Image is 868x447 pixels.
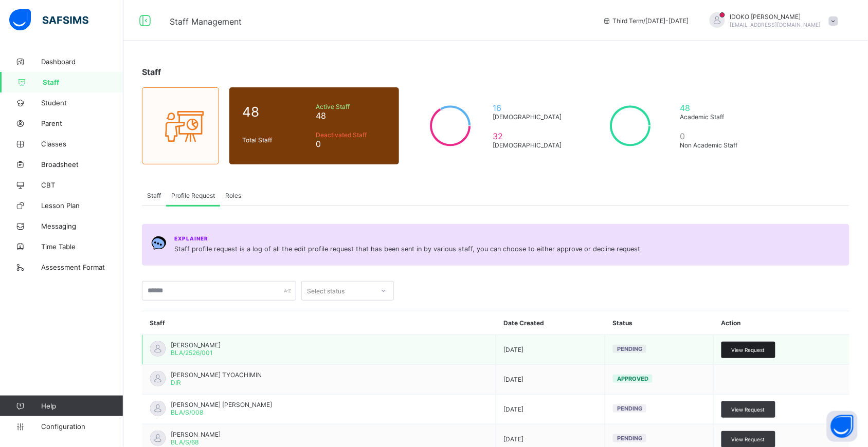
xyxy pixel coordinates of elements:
[225,192,241,199] span: Roles
[680,113,746,121] span: Academic Staff
[732,347,765,353] span: View Request
[680,103,746,113] span: 48
[504,346,598,353] span: [DATE]
[307,281,345,301] div: Select status
[714,311,849,335] th: Action
[41,422,123,431] span: Configuration
[316,103,386,110] span: Active Staff
[242,104,311,120] span: 48
[41,99,123,107] span: Student
[147,192,161,199] span: Staff
[171,401,272,408] span: [PERSON_NAME] [PERSON_NAME]
[41,263,123,271] span: Assessment Format
[170,16,242,27] span: Staff Management
[171,408,203,416] span: BLA/S/008
[142,67,161,77] span: Staff
[316,131,386,139] span: Deactivated Staff
[171,431,221,438] span: [PERSON_NAME]
[41,181,123,189] span: CBT
[150,371,166,386] img: default.svg
[142,311,496,335] th: Staff
[41,201,123,210] span: Lesson Plan
[730,22,821,28] span: [EMAIL_ADDRESS][DOMAIN_NAME]
[493,113,566,121] span: [DEMOGRAPHIC_DATA]
[617,375,648,382] span: Approved
[151,235,167,251] img: Chat.054c5d80b312491b9f15f6fadeacdca6.svg
[504,376,598,383] span: [DATE]
[41,160,123,169] span: Broadsheet
[699,12,843,29] div: IDOKOGLORIA
[41,243,123,251] span: Time Table
[496,311,605,335] th: Date Created
[680,141,746,149] span: Non Academic Staff
[617,405,642,412] span: Pending
[827,411,858,442] button: Open asap
[171,192,215,199] span: Profile Request
[41,222,123,230] span: Messaging
[171,438,198,446] span: BLA/S/68
[240,134,313,146] div: Total Staff
[730,13,821,21] span: IDOKO [PERSON_NAME]
[43,78,123,86] span: Staff
[316,139,386,149] span: 0
[41,58,123,66] span: Dashboard
[171,349,213,357] span: BLA/2526/001
[41,402,123,410] span: Help
[9,9,88,31] img: safsims
[150,431,166,446] img: default.svg
[171,371,262,379] span: [PERSON_NAME] TYOACHIMIN
[732,436,765,442] span: View Request
[617,345,642,352] span: Pending
[732,406,765,413] span: View Request
[504,405,598,413] span: [DATE]
[316,110,386,121] span: 48
[493,141,566,149] span: [DEMOGRAPHIC_DATA]
[150,341,166,357] img: default.svg
[174,244,641,254] span: Staff profile request is a log of all the edit profile request that has been sent in by various s...
[617,435,642,442] span: Pending
[171,379,181,386] span: DIR
[605,311,714,335] th: Status
[41,140,123,148] span: Classes
[603,17,689,25] span: session/term information
[150,401,166,416] img: default.svg
[41,119,123,127] span: Parent
[493,103,566,113] span: 16
[680,131,746,141] span: 0
[504,435,598,443] span: [DATE]
[174,235,208,241] span: Explainer
[493,131,566,141] span: 32
[171,341,221,349] span: [PERSON_NAME]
